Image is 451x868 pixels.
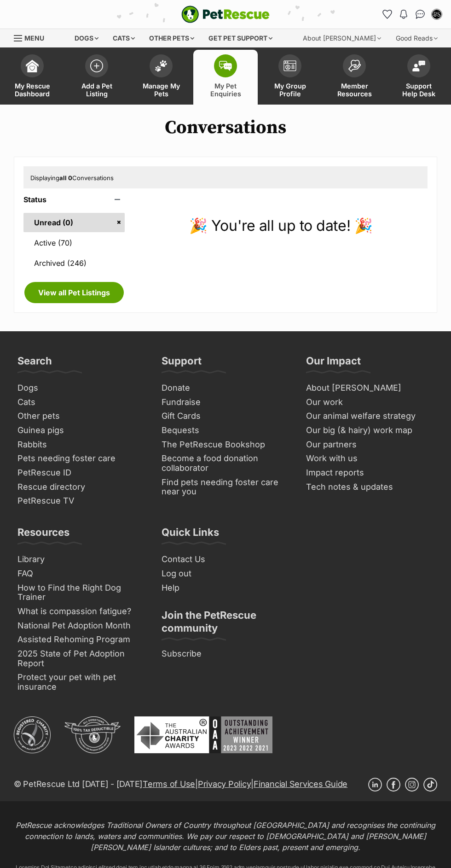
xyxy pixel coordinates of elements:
[155,60,168,72] img: manage-my-pets-icon-02211641906a0b7f246fdf0571729dbe1e7629f14944591b6c1af311fb30b64b.svg
[14,395,149,410] a: Cats
[306,354,361,373] h3: Our Impact
[64,716,121,753] img: DGR
[14,647,149,670] a: 2025 State of Pet Adoption Report
[158,475,293,499] a: Find pets needing foster care near you
[14,604,149,619] a: What is compassion fatigue?
[158,438,293,452] a: The PetRescue Bookshop
[432,10,441,19] img: Sugar and Spice Cat Rescue profile pic
[14,567,149,581] a: FAQ
[14,633,149,647] a: Assisted Rehoming Program
[7,820,444,853] p: PetRescue acknowledges Traditional Owners of Country throughout [GEOGRAPHIC_DATA] and recognises ...
[302,381,437,395] a: About [PERSON_NAME]
[412,60,425,71] img: help-desk-icon-fdf02630f3aa405de69fd3d07c3f3aa587a6932b1a1747fa1d2bba05be0121f9.svg
[254,779,347,789] a: Financial Services Guide
[30,174,114,182] span: Displaying Conversations
[158,423,293,438] a: Bequests
[134,716,272,753] img: Australian Charity Awards - Outstanding Achievement Winner 2023 - 2022 - 2021
[143,29,201,47] div: Other pets
[68,29,105,47] div: Dogs
[24,282,124,303] a: View all Pet Listings
[258,50,322,105] a: My Group Profile
[14,381,149,395] a: Dogs
[23,233,125,252] a: Active (70)
[26,59,39,72] img: dashboard-icon-eb2f2d2d3e046f16d808141f083e7271f6b2e854fb5c12c21221c1fb7104beca.svg
[17,526,69,544] h3: Resources
[14,619,149,633] a: National Pet Adoption Month
[302,423,437,438] a: Our big (& hairy) work map
[14,423,149,438] a: Guinea pigs
[158,647,293,661] a: Subscribe
[23,213,125,232] a: Unread (0)
[302,409,437,423] a: Our animal welfare strategy
[14,29,51,46] a: Menu
[158,567,293,581] a: Log out
[106,29,141,47] div: Cats
[302,438,437,452] a: Our partners
[302,395,437,410] a: Our work
[143,779,195,789] a: Terms of Use
[296,29,387,47] div: About [PERSON_NAME]
[134,215,428,237] p: 🎉 You're all up to date! 🎉
[198,779,251,789] a: Privacy Policy
[283,60,296,71] img: group-profile-icon-3fa3cf56718a62981997c0bc7e787c4b2cf8bcc04b72c1350f741eb67cf2f40e.svg
[322,50,387,105] a: Member Resources
[162,526,219,544] h3: Quick Links
[181,6,270,23] img: logo-e224e6f780fb5917bec1dbf3a21bbac754714ae5b6737aabdf751b685950b380.svg
[24,34,44,42] span: Menu
[193,50,258,105] a: My Pet Enquiries
[396,7,411,22] button: Notifications
[14,438,149,452] a: Rabbits
[368,778,382,792] a: Linkedin
[129,50,193,105] a: Manage My Pets
[12,82,53,98] span: My Rescue Dashboard
[17,354,52,373] h3: Search
[90,59,103,72] img: add-pet-listing-icon-0afa8454b4691262ce3f59096e99ab1cd57d4a30225e0717b998d2c9b9846f56.svg
[334,82,375,98] span: Member Resources
[14,480,149,494] a: Rescue directory
[158,409,293,423] a: Gift Cards
[14,494,149,508] a: PetRescue TV
[387,778,400,792] a: Facebook
[64,50,129,105] a: Add a Pet Listing
[302,452,437,466] a: Work with us
[413,7,428,22] a: Conversations
[14,452,149,466] a: Pets needing foster care
[389,29,444,47] div: Good Reads
[398,82,439,98] span: Support Help Desk
[158,381,293,395] a: Donate
[14,466,149,480] a: PetRescue ID
[162,609,289,640] h3: Join the PetRescue community
[400,10,407,19] img: notifications-46538b983faf8c2785f20acdc204bb7945ddae34d4c08c2a6579f10ce5e182be.svg
[14,409,149,423] a: Other pets
[429,7,444,22] button: My account
[380,7,394,22] a: Favourites
[269,82,311,98] span: My Group Profile
[14,552,149,567] a: Library
[205,82,246,98] span: My Pet Enquiries
[202,29,279,47] div: Get pet support
[302,466,437,480] a: Impact reports
[14,670,149,694] a: Protect your pet with pet insurance
[158,552,293,567] a: Contact Us
[140,82,182,98] span: Manage My Pets
[348,59,361,72] img: member-resources-icon-8e73f808a243e03378d46382f2149f9095a855e16c252ad45f914b54edf8863c.svg
[59,174,72,182] strong: all 0
[14,716,51,753] img: ACNC
[23,195,125,204] header: Status
[158,581,293,595] a: Help
[423,778,437,792] a: TikTok
[380,7,444,22] ul: Account quick links
[14,581,149,604] a: How to Find the Right Dog Trainer
[23,253,125,273] a: Archived (246)
[14,778,347,790] p: © PetRescue Ltd [DATE] - [DATE] | |
[158,395,293,410] a: Fundraise
[162,354,202,373] h3: Support
[416,10,425,19] img: chat-41dd97257d64d25036548639549fe6c8038ab92f7586957e7f3b1b290dea8141.svg
[302,480,437,494] a: Tech notes & updates
[405,778,419,792] a: Instagram
[181,6,270,23] a: PetRescue
[219,61,232,71] img: pet-enquiries-icon-7e3ad2cf08bfb03b45e93fb7055b45f3efa6380592205ae92323e6603595dc1f.svg
[76,82,117,98] span: Add a Pet Listing
[158,452,293,475] a: Become a food donation collaborator
[387,50,451,105] a: Support Help Desk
